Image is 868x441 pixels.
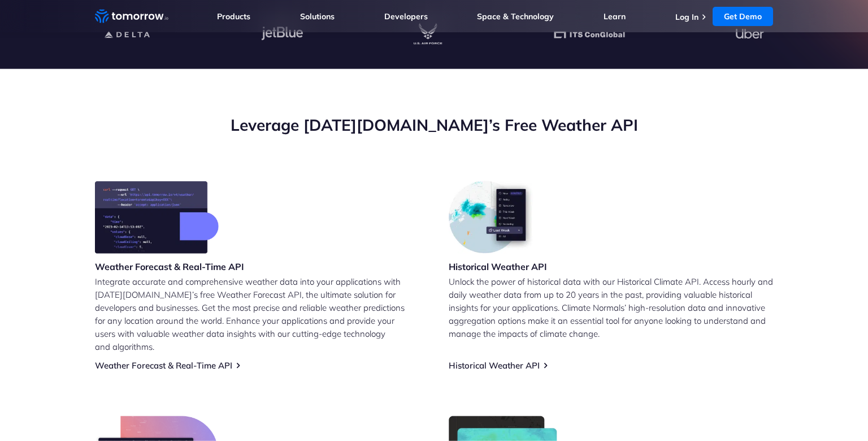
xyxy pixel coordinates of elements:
a: Weather Forecast & Real-Time API [95,360,232,371]
p: Integrate accurate and comprehensive weather data into your applications with [DATE][DOMAIN_NAME]... [95,275,419,353]
h2: Leverage [DATE][DOMAIN_NAME]’s Free Weather API [95,114,773,136]
p: Unlock the power of historical data with our Historical Climate API. Access hourly and daily weat... [449,275,773,340]
a: Products [217,11,250,22]
h3: Historical Weather API [449,260,547,273]
a: Home link [95,8,168,25]
a: Solutions [300,11,335,22]
h3: Weather Forecast & Real-Time API [95,260,244,273]
a: Historical Weather API [449,360,540,371]
a: Developers [384,11,428,22]
a: Learn [604,11,626,22]
a: Log In [675,12,698,22]
a: Get Demo [713,7,773,26]
a: Space & Technology [477,11,554,22]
